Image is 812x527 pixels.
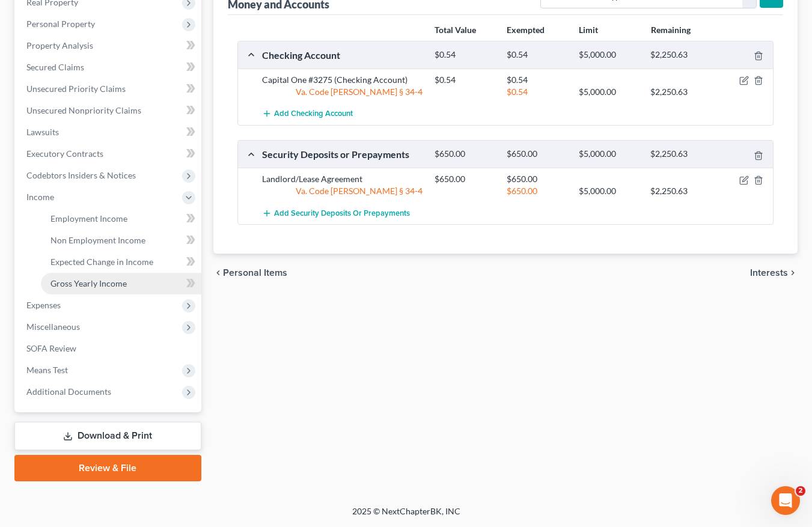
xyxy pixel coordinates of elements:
[573,86,645,98] div: $5,000.00
[644,49,716,61] div: $2,250.63
[429,74,501,86] div: $0.54
[17,56,201,78] a: Secured Claims
[435,25,476,35] strong: Total Value
[26,62,84,72] span: Secured Claims
[26,19,95,29] span: Personal Property
[14,422,201,450] a: Download & Print
[274,109,353,119] span: Add Checking Account
[796,486,805,496] span: 2
[788,268,798,278] i: chevron_right
[26,321,80,332] span: Miscellaneous
[26,40,93,50] span: Property Analysis
[17,338,201,359] a: SOFA Review
[17,143,201,165] a: Executory Contracts
[213,268,223,278] i: chevron_left
[41,273,201,294] a: Gross Yearly Income
[507,25,545,35] strong: Exempted
[26,127,59,137] span: Lawsuits
[644,148,716,160] div: $2,250.63
[50,235,145,245] span: Non Employment Income
[26,192,54,202] span: Income
[771,486,800,515] iframe: Intercom live chat
[256,185,429,197] div: Va. Code [PERSON_NAME] § 34-4
[579,25,598,35] strong: Limit
[26,365,68,375] span: Means Test
[17,100,201,121] a: Unsecured Nonpriority Claims
[17,121,201,143] a: Lawsuits
[256,173,429,185] div: Landlord/Lease Agreement
[274,209,410,218] span: Add Security Deposits or Prepayments
[429,173,501,185] div: $650.00
[26,170,136,180] span: Codebtors Insiders & Notices
[14,455,201,481] a: Review & File
[26,386,111,397] span: Additional Documents
[50,213,127,224] span: Employment Income
[26,343,76,353] span: SOFA Review
[50,257,153,267] span: Expected Change in Income
[17,35,201,56] a: Property Analysis
[501,185,573,197] div: $650.00
[429,49,501,61] div: $0.54
[256,86,429,98] div: Va. Code [PERSON_NAME] § 34-4
[26,84,126,94] span: Unsecured Priority Claims
[223,268,287,278] span: Personal Items
[26,105,141,115] span: Unsecured Nonpriority Claims
[644,86,716,98] div: $2,250.63
[644,185,716,197] div: $2,250.63
[64,505,749,527] div: 2025 © NextChapterBK, INC
[41,230,201,251] a: Non Employment Income
[26,300,61,310] span: Expenses
[501,74,573,86] div: $0.54
[256,49,429,61] div: Checking Account
[573,148,645,160] div: $5,000.00
[41,251,201,273] a: Expected Change in Income
[501,148,573,160] div: $650.00
[501,49,573,61] div: $0.54
[501,173,573,185] div: $650.00
[750,268,798,278] button: Interests chevron_right
[17,78,201,100] a: Unsecured Priority Claims
[501,86,573,98] div: $0.54
[50,278,127,288] span: Gross Yearly Income
[26,148,103,159] span: Executory Contracts
[213,268,287,278] button: chevron_left Personal Items
[651,25,691,35] strong: Remaining
[256,148,429,160] div: Security Deposits or Prepayments
[262,202,410,224] button: Add Security Deposits or Prepayments
[41,208,201,230] a: Employment Income
[573,49,645,61] div: $5,000.00
[573,185,645,197] div: $5,000.00
[262,103,353,125] button: Add Checking Account
[429,148,501,160] div: $650.00
[750,268,788,278] span: Interests
[256,74,429,86] div: Capital One #3275 (Checking Account)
